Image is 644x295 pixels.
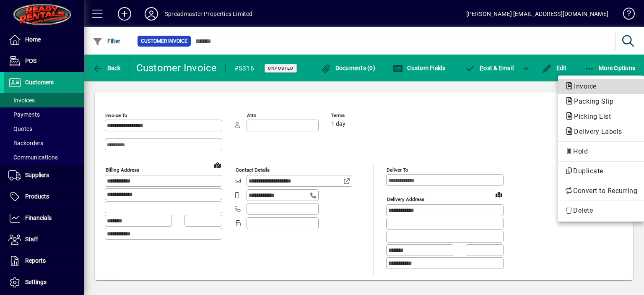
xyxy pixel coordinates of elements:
span: Invoice [565,82,601,90]
span: Packing Slip [565,97,618,105]
span: Delete [565,206,637,216]
span: Delivery Labels [565,128,626,136]
span: Picking List [565,112,615,120]
span: Hold [565,146,637,157]
span: Duplicate [565,166,637,176]
span: Convert to Recurring [565,186,637,196]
